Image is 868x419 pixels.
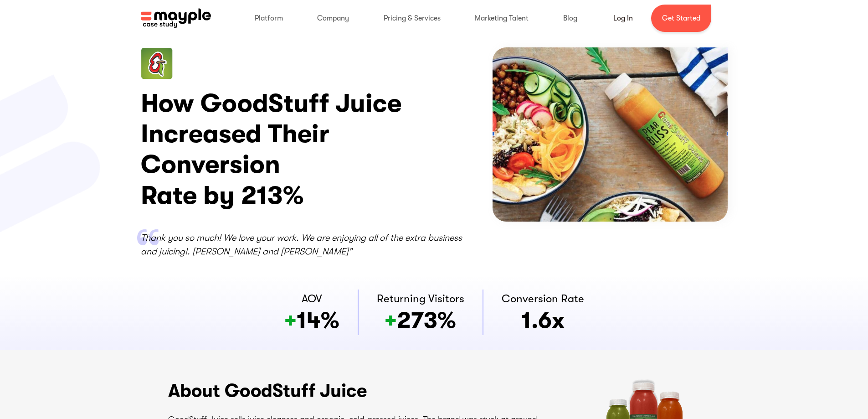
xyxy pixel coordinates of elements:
p: 14% [284,307,339,334]
h2: Returning Visitors [377,290,464,307]
div: Platform [246,4,292,33]
span: + [385,307,397,333]
h1: How GoodStuff Juice Increased Their Conversion Rate by 213% [141,88,467,211]
h2: AOV [302,290,322,307]
span: + [284,307,297,333]
div: Pricing & Services [375,4,450,33]
div: Blog [554,4,586,33]
a: Get Started [651,5,711,32]
p: 273% [385,307,456,334]
p: 1.6x [521,307,565,334]
h2: Conversion Rate [502,290,584,307]
div: Marketing Talent [466,4,538,33]
h2: About GoodStuff Juice [168,377,559,404]
a: Log In [602,7,644,29]
div: Company [308,4,358,33]
em: Thank you so much! We love your work. We are enjoying all of the extra business and juicing!. [PE... [141,233,462,257]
